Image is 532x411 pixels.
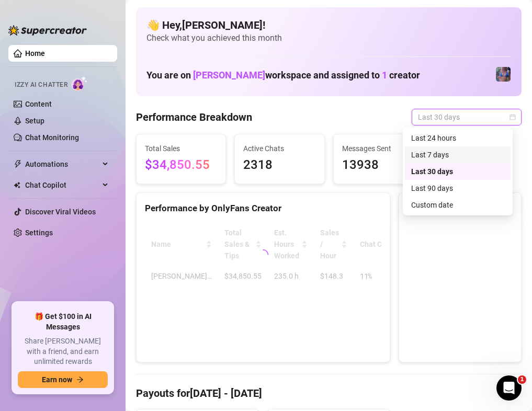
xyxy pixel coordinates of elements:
a: Home [25,49,45,58]
span: 13938 [342,155,414,175]
span: [PERSON_NAME] [193,70,265,81]
div: Custom date [411,199,504,211]
span: Automations [25,156,99,173]
button: Earn nowarrow-right [18,371,108,388]
div: Performance by OnlyFans Creator [145,201,381,215]
span: Total Sales [145,143,217,154]
div: Last 90 days [411,182,504,194]
div: Last 30 days [411,166,504,177]
img: Chat Copilot [14,181,20,189]
span: $34,850.55 [145,155,217,175]
span: 1 [518,375,526,384]
h4: Payouts for [DATE] - [DATE] [136,386,522,401]
span: arrow-right [76,376,84,383]
div: Last 24 hours [411,132,504,144]
span: Messages Sent [342,143,414,154]
div: Last 24 hours [405,130,511,146]
div: Last 30 days [405,163,511,180]
span: Share [PERSON_NAME] with a friend, and earn unlimited rewards [18,336,108,367]
span: Check what you achieved this month [146,32,511,44]
a: Settings [25,229,53,237]
div: Last 7 days [411,149,504,161]
span: 1 [382,70,387,81]
span: Active Chats [243,143,315,154]
span: 2318 [243,155,315,175]
a: Chat Monitoring [25,133,79,142]
span: calendar [510,114,516,120]
span: Last 30 days [418,109,515,125]
iframe: Intercom live chat [496,375,522,401]
span: loading [256,248,270,262]
a: Content [25,100,52,108]
a: Setup [25,117,44,125]
span: Earn now [42,375,72,384]
img: logo-BBDzfeDw.svg [8,25,87,36]
h4: Performance Breakdown [136,110,252,124]
h1: You are on workspace and assigned to creator [146,70,420,81]
div: Custom date [405,197,511,213]
div: Last 90 days [405,180,511,197]
span: Izzy AI Chatter [15,80,67,90]
img: Jaylie [496,67,511,82]
span: 🎁 Get $100 in AI Messages [18,312,108,332]
div: Last 7 days [405,146,511,163]
img: AI Chatter [72,76,88,91]
a: Discover Viral Videos [25,208,96,216]
span: Chat Copilot [25,177,99,193]
h4: 👋 Hey, [PERSON_NAME] ! [146,18,511,32]
span: thunderbolt [14,160,22,168]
